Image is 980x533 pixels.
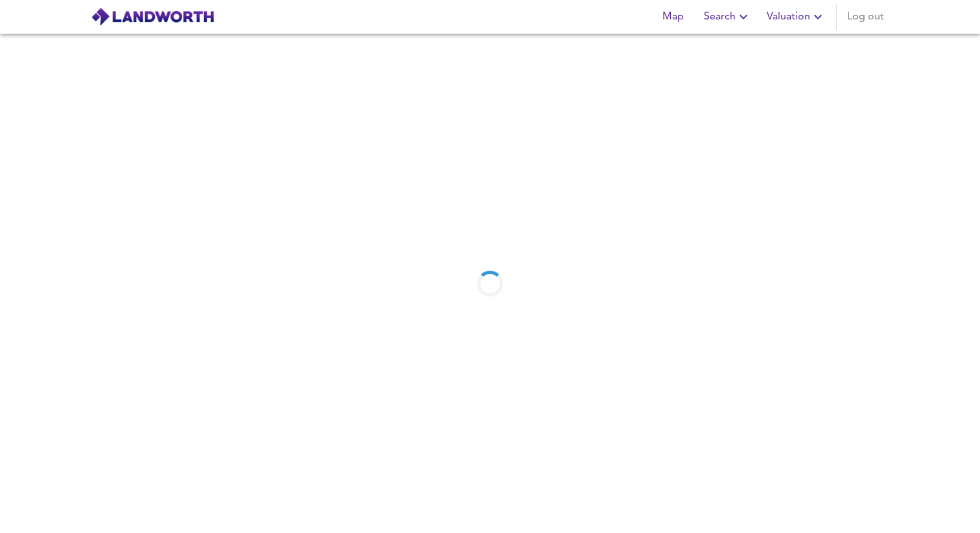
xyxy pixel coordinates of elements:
[652,4,694,30] button: Map
[762,4,831,30] button: Valuation
[91,7,215,27] img: logo
[657,8,688,26] span: Map
[767,8,826,26] span: Valuation
[699,4,756,30] button: Search
[842,4,889,30] button: Log out
[704,8,751,26] span: Search
[847,8,884,26] span: Log out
